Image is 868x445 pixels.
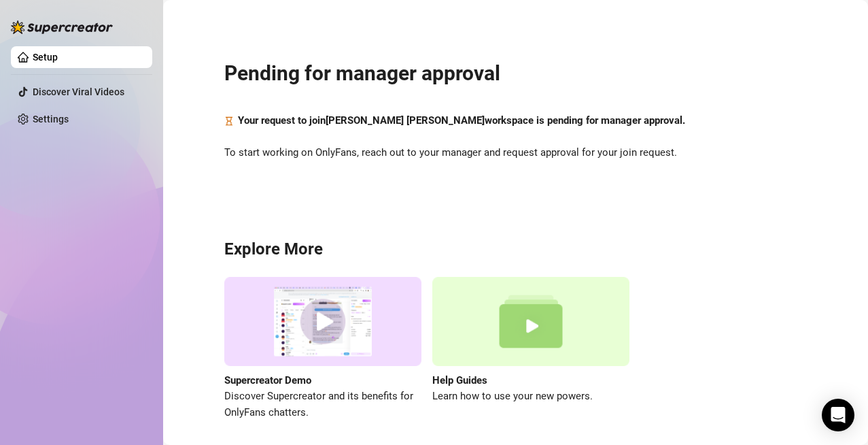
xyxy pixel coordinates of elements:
strong: Your request to join [PERSON_NAME] [PERSON_NAME] workspace is pending for manager approval. [238,114,685,127]
span: Learn how to use your new powers. [432,389,629,405]
img: logo-BBDzfeDw.svg [11,20,113,34]
h3: Explore More [224,239,807,261]
span: Discover Supercreator and its benefits for OnlyFans chatters. [224,389,421,421]
span: hourglass [224,113,234,129]
span: To start working on OnlyFans, reach out to your manager and request approval for your join request. [224,145,807,161]
a: Discover Viral Videos [33,86,124,97]
strong: Supercreator Demo [224,374,311,386]
a: Help GuidesLearn how to use your new powers. [432,277,629,421]
h2: Pending for manager approval [224,61,807,86]
strong: Help Guides [432,374,487,386]
img: supercreator demo [224,277,421,366]
div: Open Intercom Messenger [822,399,854,431]
img: help guides [432,277,629,366]
a: Settings [33,114,69,125]
a: Setup [33,52,58,63]
a: Supercreator DemoDiscover Supercreator and its benefits for OnlyFans chatters. [224,277,421,421]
